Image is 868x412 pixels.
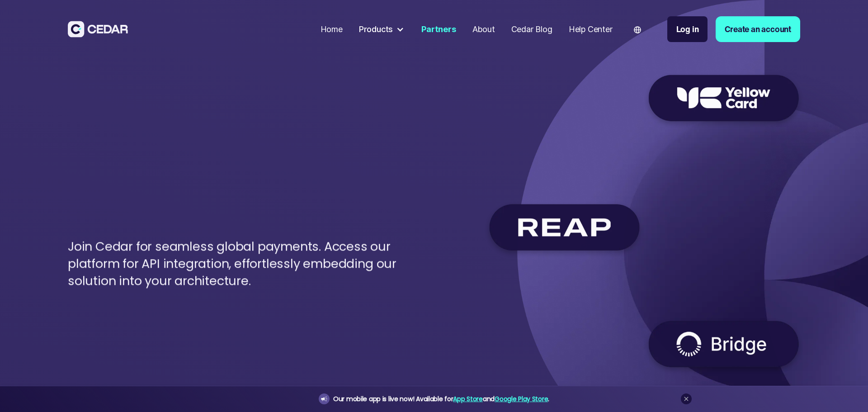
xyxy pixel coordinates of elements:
[667,16,708,42] a: Log in
[321,395,328,403] img: announcement
[716,16,800,42] a: Create an account
[495,394,548,403] a: Google Play Store
[468,19,499,40] a: About
[321,23,343,35] div: Home
[511,23,552,35] div: Cedar Blog
[359,23,393,35] div: Products
[565,19,617,40] a: Help Center
[676,23,699,35] div: Log in
[333,393,549,405] div: Our mobile app is live now! Available for and .
[355,19,409,39] div: Products
[68,238,438,289] p: Join Cedar for seamless global payments. Access our platform for API integration, effortlessly em...
[453,394,482,403] a: App Store
[421,23,456,35] div: Partners
[417,19,460,40] a: Partners
[316,19,347,40] a: Home
[472,23,495,35] div: About
[634,26,641,33] img: world icon
[569,23,613,35] div: Help Center
[507,19,557,40] a: Cedar Blog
